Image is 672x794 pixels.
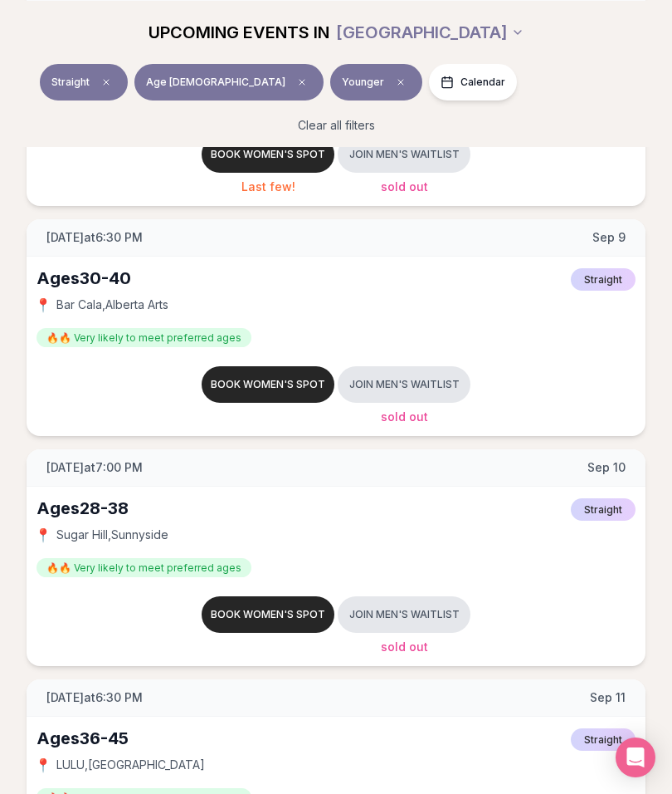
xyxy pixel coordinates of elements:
[338,596,470,633] button: Join men's waitlist
[96,71,116,91] span: Clear event type filter
[587,459,626,476] span: Sep 10
[590,689,626,706] span: Sep 11
[381,409,428,424] span: Sold Out
[46,459,143,476] span: [DATE] at 7:00 PM
[202,596,334,633] button: Book women's spot
[37,298,50,311] span: 📍
[146,75,285,88] span: Age [DEMOGRAPHIC_DATA]
[37,267,131,290] div: Ages 30-40
[592,229,626,246] span: Sep 9
[202,366,334,403] button: Book women's spot
[37,328,251,347] span: 🔥🔥 Very likely to meet preferred ages
[338,366,470,403] button: Join men's waitlist
[202,136,334,173] button: Book women's spot
[40,63,128,100] button: StraightClear event type filter
[37,497,129,520] div: Ages 28-38
[46,689,143,706] span: [DATE] at 6:30 PM
[571,268,635,291] span: Straight
[241,179,295,194] span: Last few!
[51,75,90,88] span: Straight
[134,63,324,100] button: Age [DEMOGRAPHIC_DATA]Clear age
[429,63,517,100] button: Calendar
[56,297,168,313] span: Bar Cala , Alberta Arts
[338,136,470,173] button: Join men's waitlist
[288,106,385,143] button: Clear all filters
[37,727,129,750] div: Ages 36-45
[37,558,251,577] span: 🔥🔥 Very likely to meet preferred ages
[391,71,411,91] span: Clear preference
[616,738,655,777] div: Open Intercom Messenger
[460,75,505,88] span: Calendar
[56,527,168,543] span: Sugar Hill , Sunnyside
[37,528,50,542] span: 📍
[46,229,143,246] span: [DATE] at 6:30 PM
[292,71,312,91] span: Clear age
[37,758,50,772] span: 📍
[149,20,329,43] span: UPCOMING EVENTS IN
[342,75,384,88] span: Younger
[330,63,422,100] button: YoungerClear preference
[571,728,635,751] span: Straight
[381,640,428,654] span: Sold Out
[381,179,428,194] span: Sold Out
[56,757,205,773] span: LULU , [GEOGRAPHIC_DATA]
[336,13,524,50] button: [GEOGRAPHIC_DATA]
[571,498,635,521] span: Straight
